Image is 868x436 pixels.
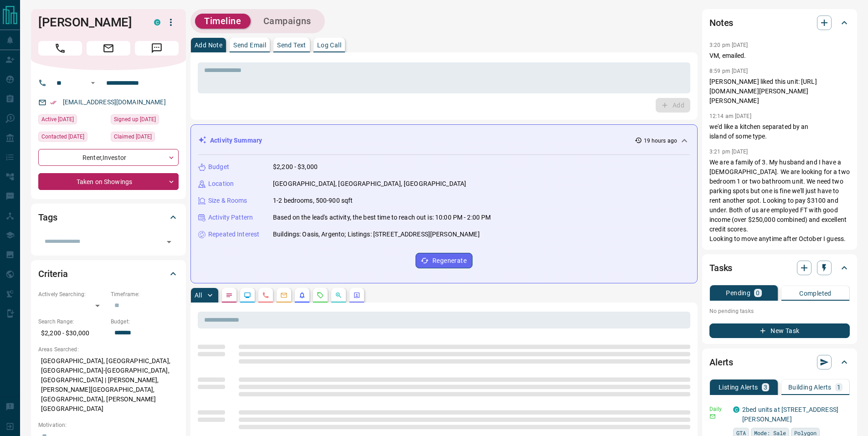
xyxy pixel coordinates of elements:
p: 8:59 pm [DATE] [709,68,748,74]
div: condos.ca [154,19,160,26]
p: No pending tasks [709,304,850,318]
div: Tags [38,206,179,228]
svg: Email [709,413,716,420]
p: Budget [208,162,229,172]
p: Search Range: [38,318,106,326]
span: Claimed [DATE] [114,132,152,141]
p: Size & Rooms [208,196,247,205]
span: Contacted [DATE] [41,132,84,141]
p: Actively Searching: [38,290,106,298]
p: 1-2 bedrooms, 500-900 sqft [273,196,353,205]
svg: Emails [280,292,288,299]
p: Listing Alerts [719,384,758,390]
h2: Criteria [38,267,68,281]
p: we'd like a kitchen separated by an island of some type. [709,122,850,141]
p: Activity Pattern [208,213,253,222]
div: Tasks [709,257,850,279]
p: Buildings: Oasis, Argento; Listings: [STREET_ADDRESS][PERSON_NAME] [273,230,480,239]
button: Open [87,77,98,88]
h2: Tags [38,210,57,225]
h1: [PERSON_NAME] [38,15,140,30]
p: Completed [799,290,832,297]
p: Timeframe: [111,290,179,298]
svg: Opportunities [335,292,342,299]
p: Log Call [317,42,341,48]
p: Add Note [195,42,222,48]
svg: Agent Actions [353,292,360,299]
button: New Task [709,323,850,338]
p: Based on the lead's activity, the best time to reach out is: 10:00 PM - 2:00 PM [273,213,491,222]
div: Sun Aug 21 2022 [38,132,106,144]
div: Wed Jan 18 2017 [111,114,179,127]
p: Building Alerts [788,384,832,390]
p: [GEOGRAPHIC_DATA], [GEOGRAPHIC_DATA], [GEOGRAPHIC_DATA]-[GEOGRAPHIC_DATA], [GEOGRAPHIC_DATA] | [P... [38,354,179,416]
div: Activity Summary19 hours ago [198,132,690,149]
h2: Tasks [709,261,732,275]
svg: Lead Browsing Activity [244,292,251,299]
span: Call [38,41,82,56]
p: 3:21 pm [DATE] [709,149,748,155]
p: 0 [756,290,760,296]
div: Alerts [709,351,850,373]
p: VM, emailed. [709,51,850,61]
div: Sat Aug 20 2022 [111,132,179,144]
p: Budget: [111,318,179,326]
svg: Requests [317,292,324,299]
span: Signed up [DATE] [114,115,156,124]
svg: Email Verified [50,99,56,106]
h2: Alerts [709,355,733,369]
p: [PERSON_NAME] liked this unit: [URL][DOMAIN_NAME][PERSON_NAME][PERSON_NAME] [709,77,850,106]
p: Location [208,179,234,189]
p: Pending [726,290,750,296]
p: Daily [709,405,728,413]
span: Active [DATE] [41,115,74,124]
p: We are a family of 3. My husband and I have a [DEMOGRAPHIC_DATA]. We are looking for a two bedroo... [709,158,850,244]
span: Email [87,41,130,56]
p: 3 [764,384,767,390]
p: $2,200 - $3,000 [273,162,318,172]
div: Sat Aug 02 2025 [38,114,106,127]
a: [EMAIL_ADDRESS][DOMAIN_NAME] [63,98,166,106]
p: 12:14 am [DATE] [709,113,751,119]
button: Open [163,236,175,248]
span: Message [135,41,179,56]
button: Regenerate [416,253,473,268]
div: Renter , Investor [38,149,179,166]
button: Campaigns [254,14,320,29]
p: Send Text [277,42,306,48]
p: [GEOGRAPHIC_DATA], [GEOGRAPHIC_DATA], [GEOGRAPHIC_DATA] [273,179,466,189]
p: Motivation: [38,421,179,429]
svg: Notes [226,292,233,299]
div: condos.ca [733,406,740,413]
p: Repeated Interest [208,230,259,239]
button: Timeline [195,14,251,29]
p: All [195,292,202,298]
a: 2bed units at [STREET_ADDRESS][PERSON_NAME] [742,406,838,423]
p: Areas Searched: [38,345,179,354]
p: Activity Summary [210,136,262,145]
p: $2,200 - $30,000 [38,326,106,341]
svg: Listing Alerts [298,292,306,299]
p: Send Email [233,42,266,48]
div: Taken on Showings [38,173,179,190]
div: Criteria [38,263,179,285]
p: 3:20 pm [DATE] [709,42,748,48]
svg: Calls [262,292,269,299]
p: 19 hours ago [644,137,677,145]
div: Notes [709,12,850,34]
h2: Notes [709,15,733,30]
p: 1 [837,384,841,390]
